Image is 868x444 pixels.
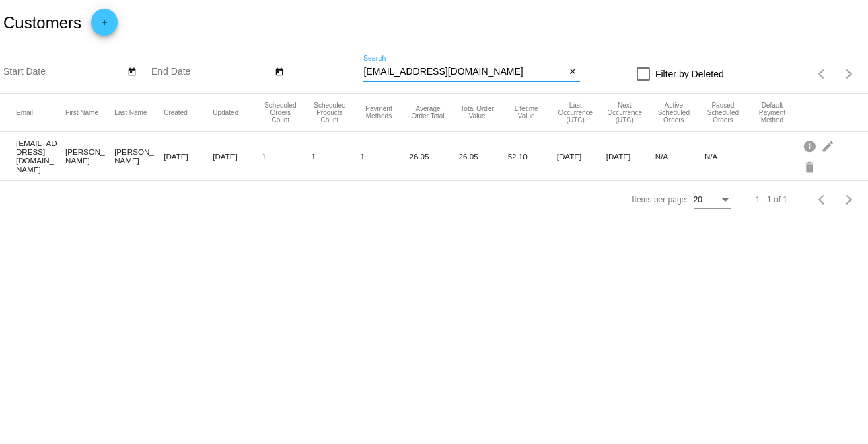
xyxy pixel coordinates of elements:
mat-cell: 26.05 [410,149,459,164]
button: Change sorting for AverageScheduledOrderTotal [410,105,447,120]
button: Open calendar [124,64,139,78]
div: 1 - 1 of 1 [756,195,787,205]
mat-cell: [PERSON_NAME] [65,144,114,168]
button: Change sorting for PaymentMethodsCount [360,105,397,120]
button: Next page [836,186,863,213]
button: Change sorting for FirstName [65,108,98,116]
button: Change sorting for TotalProductsScheduledCount [311,102,348,124]
input: End Date [151,67,273,77]
mat-cell: [DATE] [213,149,262,164]
mat-cell: 1 [311,149,360,164]
mat-cell: [PERSON_NAME] [114,144,164,168]
mat-cell: [DATE] [606,149,655,164]
mat-icon: delete [803,156,819,177]
mat-cell: 1 [360,149,409,164]
div: Items per page: [632,195,688,205]
button: Previous page [809,186,836,213]
button: Change sorting for NextScheduledOrderOccurrenceUtc [606,102,643,124]
button: Change sorting for LastScheduledOrderOccurrenceUtc [557,102,594,124]
button: Clear [566,65,580,79]
button: Next page [836,61,863,87]
mat-cell: 52.10 [508,149,557,164]
button: Change sorting for DefaultPaymentMethod [754,102,791,124]
mat-cell: 26.05 [459,149,508,164]
span: 20 [694,195,702,205]
mat-cell: N/A [655,149,704,164]
input: Search [363,67,565,77]
button: Change sorting for CreatedUtc [164,108,188,116]
input: Start Date [3,67,124,77]
span: Filter by Deleted [655,66,724,82]
button: Previous page [809,61,836,87]
mat-cell: 1 [262,149,311,164]
mat-cell: [DATE] [164,149,213,164]
button: Change sorting for Email [16,108,33,116]
button: Change sorting for TotalScheduledOrderValue [459,105,496,120]
mat-icon: close [568,67,577,77]
button: Change sorting for PausedScheduledOrdersCount [704,102,742,124]
button: Change sorting for ActiveScheduledOrdersCount [655,102,692,124]
button: Change sorting for UpdatedUtc [213,108,238,116]
button: Change sorting for LastName [114,108,147,116]
h2: Customers [3,13,81,32]
mat-icon: add [96,17,112,34]
mat-icon: info [803,135,819,156]
mat-select: Items per page: [694,196,731,205]
mat-cell: [EMAIL_ADDRESS][DOMAIN_NAME] [16,135,65,177]
button: Change sorting for TotalScheduledOrdersCount [262,102,299,124]
mat-cell: N/A [704,149,754,164]
mat-cell: [DATE] [557,149,606,164]
button: Open calendar [273,64,287,78]
mat-icon: edit [821,135,837,156]
button: Change sorting for ScheduledOrderLTV [508,105,545,120]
